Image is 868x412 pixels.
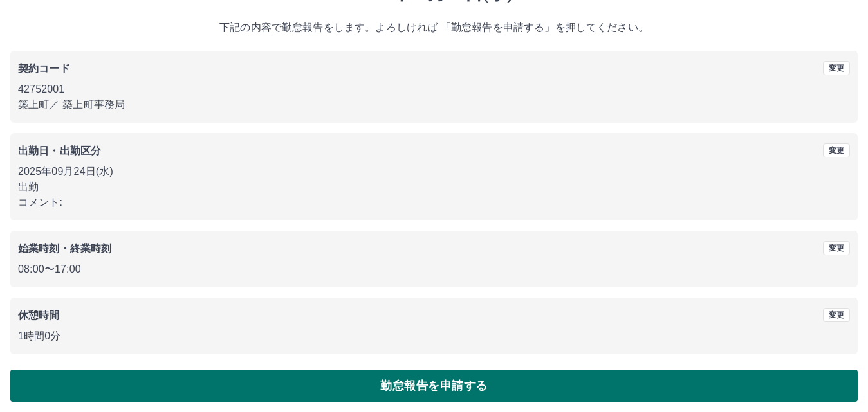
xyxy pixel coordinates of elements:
[18,195,850,210] p: コメント:
[18,310,60,321] b: 休憩時間
[18,145,101,156] b: 出勤日・出勤区分
[18,243,111,254] b: 始業時刻・終業時刻
[823,61,850,75] button: 変更
[18,82,850,97] p: 42752001
[18,328,850,344] p: 1時間0分
[10,20,858,35] p: 下記の内容で勤怠報告をします。よろしければ 「勤怠報告を申請する」を押してください。
[18,97,850,112] p: 築上町 ／ 築上町事務局
[18,164,850,179] p: 2025年09月24日(水)
[18,63,70,74] b: 契約コード
[10,370,858,402] button: 勤怠報告を申請する
[18,262,850,277] p: 08:00 〜 17:00
[823,308,850,322] button: 変更
[823,241,850,255] button: 変更
[823,143,850,157] button: 変更
[18,179,850,195] p: 出勤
